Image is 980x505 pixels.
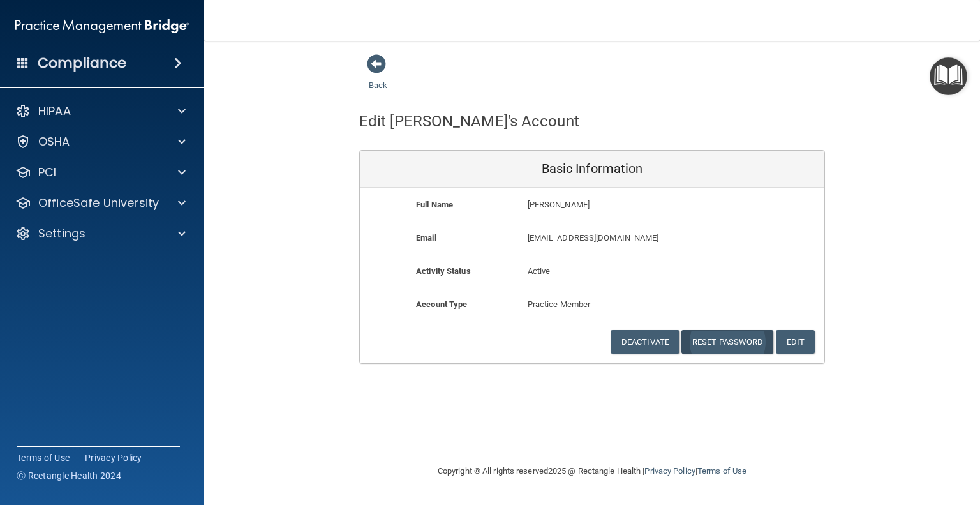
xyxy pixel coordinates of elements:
[359,451,825,492] div: Copyright © All rights reserved 2025 @ Rectangle Health | |
[416,266,471,276] b: Activity Status
[15,165,186,180] a: PCI
[611,330,679,354] button: Deactivate
[38,54,126,72] h4: Compliance
[17,469,121,482] span: Ⓒ Rectangle Health 2024
[17,451,70,464] a: Terms of Use
[15,195,186,211] a: OfficeSafe University
[38,226,85,241] p: Settings
[15,103,186,119] a: HIPAA
[528,297,657,312] p: Practice Member
[776,330,815,354] button: Edit
[38,103,71,119] p: HIPAA
[528,197,731,213] p: [PERSON_NAME]
[416,200,453,209] b: Full Name
[38,165,56,180] p: PCI
[528,230,731,246] p: [EMAIL_ADDRESS][DOMAIN_NAME]
[528,264,657,279] p: Active
[644,466,695,476] a: Privacy Policy
[15,134,186,149] a: OSHA
[15,13,189,39] img: PMB logo
[15,226,186,241] a: Settings
[416,233,436,243] b: Email
[85,451,142,464] a: Privacy Policy
[360,151,824,188] div: Basic Information
[369,65,387,90] a: Back
[359,113,579,130] h4: Edit [PERSON_NAME]'s Account
[681,330,773,354] button: Reset Password
[38,195,159,211] p: OfficeSafe University
[38,134,70,149] p: OSHA
[416,299,467,309] b: Account Type
[697,466,746,476] a: Terms of Use
[930,57,967,95] button: Open Resource Center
